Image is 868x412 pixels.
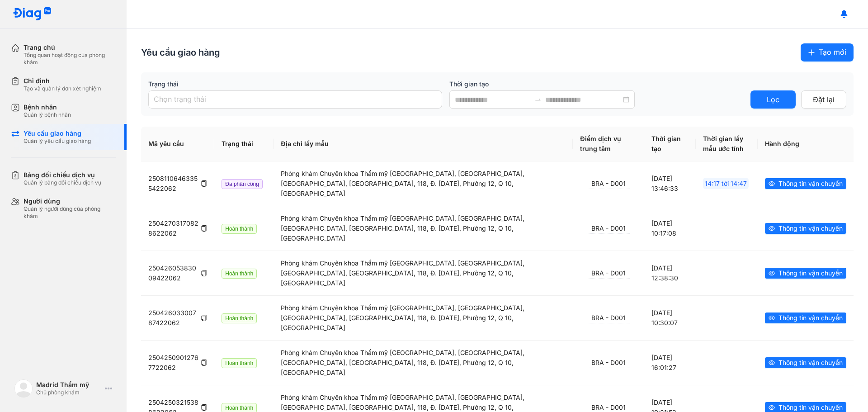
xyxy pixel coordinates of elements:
[587,268,630,279] div: BRA - D001
[281,258,566,288] div: Phòng khám Chuyên khoa Thẩm mỹ [GEOGRAPHIC_DATA], [GEOGRAPHIC_DATA], [GEOGRAPHIC_DATA], [GEOGRAPH...
[813,94,835,105] span: Đặt lại
[24,77,101,85] div: Chỉ định
[769,270,775,276] span: eye
[778,223,843,233] span: Thông tin vận chuyển
[141,46,220,59] div: Yêu cầu giao hàng
[24,179,101,186] div: Quản lý bảng đối chiếu dịch vụ
[214,127,274,161] th: Trạng thái
[281,348,566,378] div: Phòng khám Chuyên khoa Thẩm mỹ [GEOGRAPHIC_DATA], [GEOGRAPHIC_DATA], [GEOGRAPHIC_DATA], [GEOGRAPH...
[13,7,52,21] img: logo
[819,47,846,58] span: Tạo mới
[36,389,101,396] div: Chủ phòng khám
[587,358,630,368] div: BRA - D001
[222,224,257,234] span: Hoàn thành
[765,313,846,323] button: eyeThông tin vận chuyển
[141,127,214,161] th: Mã yêu cầu
[696,127,758,161] th: Thời gian lấy mẫu ước tính
[148,308,207,328] div: 25042603300787422062
[274,127,573,161] th: Địa chỉ lấy mẫu
[769,404,775,411] span: eye
[24,171,101,179] div: Bảng đối chiếu dịch vụ
[573,127,644,161] th: Điểm dịch vụ trung tâm
[534,96,542,103] span: swap-right
[644,206,696,251] td: [DATE] 10:17:08
[769,180,775,187] span: eye
[148,218,207,238] div: 25042703170828622062
[769,225,775,232] span: eye
[24,103,71,111] div: Bệnh nhân
[201,225,207,232] span: copy
[281,303,566,333] div: Phòng khám Chuyên khoa Thẩm mỹ [GEOGRAPHIC_DATA], [GEOGRAPHIC_DATA], [GEOGRAPHIC_DATA], [GEOGRAPH...
[36,381,101,389] div: Madrid Thẩm mỹ
[765,268,846,279] button: eyeThông tin vận chuyển
[758,127,854,161] th: Hành động
[222,313,257,323] span: Hoàn thành
[587,313,630,323] div: BRA - D001
[801,90,846,109] button: Đặt lại
[24,52,116,66] div: Tổng quan hoạt động của phòng khám
[24,205,116,220] div: Quản lý người dùng của phòng khám
[769,315,775,321] span: eye
[778,268,843,278] span: Thông tin vận chuyển
[644,251,696,295] td: [DATE] 12:38:30
[778,313,843,323] span: Thông tin vận chuyển
[24,129,91,137] div: Yêu cầu giao hàng
[281,213,566,243] div: Phòng khám Chuyên khoa Thẩm mỹ [GEOGRAPHIC_DATA], [GEOGRAPHIC_DATA], [GEOGRAPHIC_DATA], [GEOGRAPH...
[201,404,207,411] span: copy
[24,111,71,118] div: Quản lý bệnh nhân
[644,295,696,340] td: [DATE] 10:30:07
[201,360,207,366] span: copy
[201,315,207,321] span: copy
[24,85,101,92] div: Tạo và quản lý đơn xét nghiệm
[808,49,815,56] span: plus
[587,179,630,189] div: BRA - D001
[801,43,854,62] button: plusTạo mới
[767,94,779,105] span: Lọc
[644,161,696,206] td: [DATE] 13:46:33
[222,269,257,279] span: Hoàn thành
[778,358,843,368] span: Thông tin vận chuyển
[765,178,846,189] button: eyeThông tin vận chuyển
[148,174,207,194] div: 25081106463355422062
[281,169,566,199] div: Phòng khám Chuyên khoa Thẩm mỹ [GEOGRAPHIC_DATA], [GEOGRAPHIC_DATA], [GEOGRAPHIC_DATA], [GEOGRAPH...
[765,357,846,368] button: eyeThông tin vận chuyển
[778,179,843,189] span: Thông tin vận chuyển
[703,178,749,189] span: 14:17 tới 14:47
[644,340,696,385] td: [DATE] 16:01:27
[14,379,33,398] img: logo
[765,223,846,234] button: eyeThông tin vận chuyển
[24,43,116,52] div: Trang chủ
[587,223,630,234] div: BRA - D001
[24,197,116,205] div: Người dùng
[449,80,743,89] label: Thời gian tạo
[24,137,91,145] div: Quản lý yêu cầu giao hàng
[750,90,796,109] button: Lọc
[148,80,442,89] label: Trạng thái
[769,360,775,366] span: eye
[644,127,696,161] th: Thời gian tạo
[534,96,542,103] span: to
[222,179,263,189] span: Đã phân công
[201,180,207,187] span: copy
[222,358,257,368] span: Hoàn thành
[148,263,207,283] div: 25042605383009422062
[201,270,207,276] span: copy
[148,353,207,373] div: 25042509012767722062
